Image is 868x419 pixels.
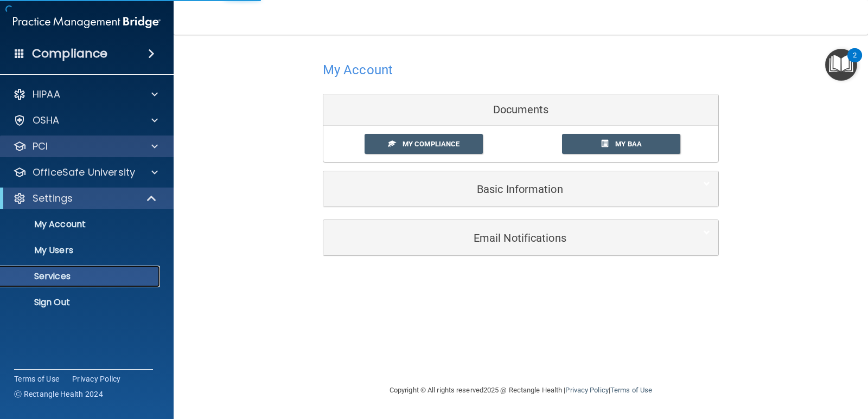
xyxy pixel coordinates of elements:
[565,386,608,394] a: Privacy Policy
[7,271,155,282] p: Services
[825,49,857,81] button: Open Resource Center, 2 new notifications
[13,192,157,205] a: Settings
[7,245,155,256] p: My Users
[323,373,719,408] div: Copyright © All rights reserved 2025 @ Rectangle Health | |
[331,225,710,250] a: Email Notifications
[13,166,158,179] a: OfficeSafe University
[13,88,158,101] a: HIPAA
[33,88,60,101] p: HIPAA
[323,63,393,77] h4: My Account
[13,114,158,127] a: OSHA
[615,140,642,148] span: My BAA
[33,192,73,205] p: Settings
[7,219,155,230] p: My Account
[14,373,59,384] a: Terms of Use
[853,55,857,69] div: 2
[33,114,60,127] p: OSHA
[14,389,103,399] span: Ⓒ Rectangle Health 2024
[72,373,121,384] a: Privacy Policy
[331,177,710,201] a: Basic Information
[610,386,652,394] a: Terms of Use
[33,166,135,179] p: OfficeSafe University
[7,297,155,308] p: Sign Out
[33,140,48,153] p: PCI
[13,11,161,33] img: PMB logo
[403,140,459,148] span: My Compliance
[323,94,718,126] div: Documents
[331,183,677,195] h5: Basic Information
[32,46,107,61] h4: Compliance
[331,232,677,244] h5: Email Notifications
[13,140,158,153] a: PCI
